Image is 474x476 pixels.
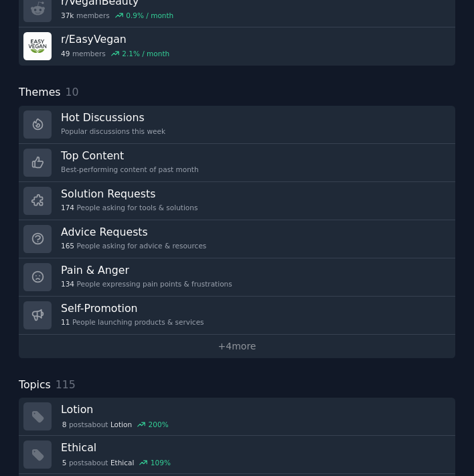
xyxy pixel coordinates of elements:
h3: Ethical [61,441,446,455]
div: 109 % [151,458,171,467]
a: Pain & Anger134People expressing pain points & frustrations [19,258,455,297]
div: 0.9 % / month [126,11,173,20]
span: 49 [61,49,70,58]
span: Topics [19,377,51,394]
h3: Advice Requests [61,225,206,239]
span: 8 [62,420,67,429]
div: People expressing pain points & frustrations [61,279,232,289]
span: 5 [62,458,67,467]
a: Ethical5postsaboutEthical109% [19,436,455,474]
h3: Hot Discussions [61,110,165,125]
div: 200 % [149,420,169,429]
span: Lotion [110,420,132,429]
a: r/EasyVegan49members2.1% / month [19,27,455,66]
div: members [61,11,173,20]
div: People asking for tools & solutions [61,203,197,212]
div: members [61,49,169,58]
span: 37k [61,11,74,20]
a: +4more [19,335,455,358]
a: Solution Requests174People asking for tools & solutions [19,182,455,220]
span: 115 [56,378,76,391]
a: Lotion8postsaboutLotion200% [19,398,455,436]
span: 10 [66,86,79,98]
span: 174 [61,203,74,212]
span: 11 [61,317,70,327]
a: Advice Requests165People asking for advice & resources [19,220,455,258]
div: 2.1 % / month [122,49,169,58]
a: Top ContentBest-performing content of past month [19,144,455,182]
span: 134 [61,279,74,289]
a: Hot DiscussionsPopular discussions this week [19,106,455,144]
span: Themes [19,84,61,101]
h3: r/ EasyVegan [61,32,169,46]
div: People asking for advice & resources [61,241,206,250]
h3: Solution Requests [61,187,197,201]
img: EasyVegan [23,32,52,60]
a: Self-Promotion11People launching products & services [19,297,455,335]
h3: Top Content [61,149,199,163]
span: 165 [61,241,74,250]
div: Best-performing content of past month [61,165,199,174]
h3: Self-Promotion [61,301,204,315]
h3: Lotion [61,402,446,416]
div: post s about [61,457,172,469]
div: People launching products & services [61,317,204,327]
h3: Pain & Anger [61,263,232,277]
div: Popular discussions this week [61,127,165,136]
div: post s about [61,419,169,431]
span: Ethical [110,458,134,467]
